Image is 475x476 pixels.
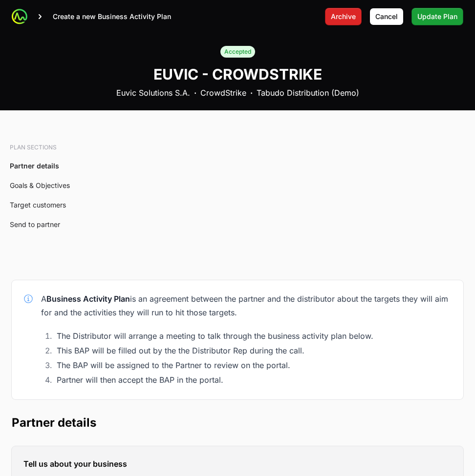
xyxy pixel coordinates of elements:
[116,87,359,99] div: Euvic Solutions S.A. CrowdStrike Tabudo Distribution (Demo)
[41,292,452,319] div: A is an agreement between the partner and the distributor about the targets they will aim for and...
[411,8,463,25] button: Update Plan
[10,201,66,209] a: Target customers
[375,11,398,22] span: Cancel
[417,11,457,22] span: Update Plan
[10,181,70,189] a: Goals & Objectives
[54,358,452,372] li: The BAP will be assigned to the Partner to review on the portal.
[54,329,452,343] li: The Distributor will arrange a meeting to talk through the business activity plan below.
[53,12,171,21] p: Create a new Business Activity Plan
[194,87,196,99] b: ·
[12,415,463,431] h2: Partner details
[54,344,452,357] li: This BAP will be filled out by the the Distributor Rep during the call.
[153,65,322,83] h1: EUVIC - CROWDSTRIKE
[10,144,465,151] h3: Plan sections
[12,9,27,24] img: ActivitySource
[250,87,253,99] b: ·
[23,458,452,470] h3: Tell us about your business
[10,162,59,170] a: Partner details
[331,11,356,22] span: Archive
[46,294,130,304] strong: Business Activity Plan
[10,220,60,228] a: Send to partner
[325,8,362,25] button: Archive
[369,8,404,25] button: Cancel
[54,373,452,387] li: Partner will then accept the BAP in the portal.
